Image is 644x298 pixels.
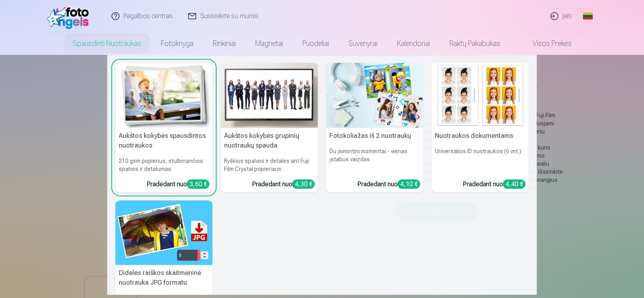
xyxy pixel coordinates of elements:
[387,32,440,55] a: Kalendoriai
[221,63,318,192] a: Aukštos kokybės grupinių nuotraukų spaudaAukštos kokybės grupinių nuotraukų spaudaRyškios spalvos...
[115,63,213,192] a: Aukštos kokybės spausdintos nuotraukos Aukštos kokybės spausdintos nuotraukos210 gsm popierius, s...
[221,63,318,128] img: Aukštos kokybės grupinių nuotraukų spauda
[63,32,151,55] a: Spausdinti nuotraukas
[115,63,213,128] img: Aukštos kokybės spausdintos nuotraukos
[398,179,420,189] div: 4,10 €
[503,179,526,189] div: 4,40 €
[463,179,526,189] div: Pradedant nuo
[326,144,424,176] h6: Du įsimintini momentai - vienas įstabus vaizdas
[432,128,529,144] h5: Nuotraukos dokumentams
[440,32,510,55] a: Raktų pakabukas
[115,200,213,265] img: Didelės raiškos skaitmeninė nuotrauka JPG formatu
[432,63,529,128] img: Nuotraukos dokumentams
[187,179,210,189] div: 3,60 €
[339,32,387,55] a: Suvenyrai
[432,144,529,176] h6: Universalios ID nuotraukos (6 vnt.)
[115,128,213,154] h5: Aukštos kokybės spausdintos nuotraukos
[115,265,213,291] h5: Didelės raiškos skaitmeninė nuotrauka JPG formatu
[221,154,318,176] h6: Ryškios spalvos ir detalės ant Fuji Film Crystal popieriaus
[147,179,210,189] div: Pradedant nuo
[292,179,315,189] div: 4,30 €
[326,63,424,192] a: Fotokoliažas iš 2 nuotraukųFotokoliažas iš 2 nuotraukųDu įsimintini momentai - vienas įstabus vai...
[326,128,424,144] h5: Fotokoliažas iš 2 nuotraukų
[221,128,318,154] h5: Aukštos kokybės grupinių nuotraukų spauda
[115,154,213,176] h6: 210 gsm popierius, stulbinančios spalvos ir detalumas
[326,63,424,128] img: Fotokoliažas iš 2 nuotraukų
[47,3,93,29] img: /fa2
[432,63,529,192] a: Nuotraukos dokumentamsNuotraukos dokumentamsUniversalios ID nuotraukos (6 vnt.)Pradedant nuo4,40 €
[293,32,339,55] a: Puodeliai
[357,179,420,189] div: Pradedant nuo
[252,179,315,189] div: Pradedant nuo
[203,32,245,55] a: Rinkiniai
[510,32,581,55] a: Visos prekės
[151,32,203,55] a: Fotoknyga
[245,32,293,55] a: Magnetai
